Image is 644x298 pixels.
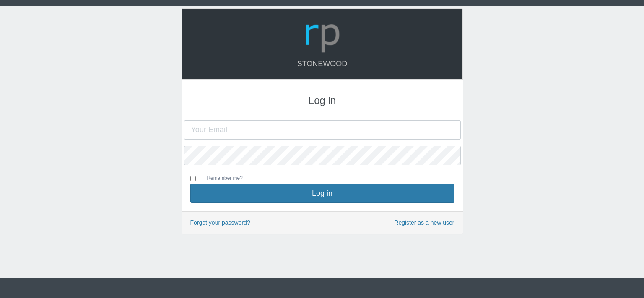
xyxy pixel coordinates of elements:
a: Forgot your password? [190,219,250,226]
h3: Log in [190,95,454,106]
input: Your Email [184,120,461,140]
input: Remember me? [190,176,196,181]
img: Logo [302,15,343,55]
button: Log in [190,184,454,203]
label: Remember me? [199,174,243,184]
h4: Stonewood [191,60,454,68]
a: Register as a new user [394,218,454,228]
